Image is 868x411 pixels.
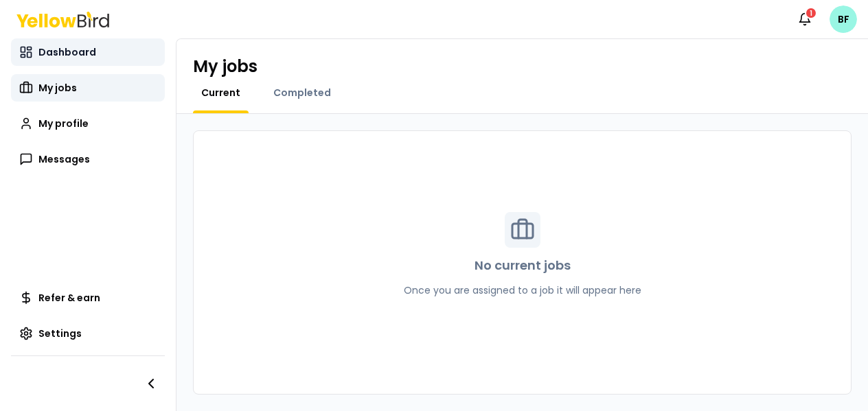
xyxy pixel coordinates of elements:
[830,5,857,33] span: BF
[404,283,641,297] p: Once you are assigned to a job it will appear here
[38,327,82,340] span: Settings
[193,86,249,99] a: Current
[265,86,339,99] a: Completed
[791,5,819,33] button: 1
[11,320,165,347] a: Settings
[38,117,89,130] span: My profile
[11,38,165,66] a: Dashboard
[11,145,165,173] a: Messages
[193,56,258,78] h1: My jobs
[38,291,100,305] span: Refer & earn
[805,7,817,19] div: 1
[273,86,331,99] span: Completed
[475,256,571,275] p: No current jobs
[38,81,77,95] span: My jobs
[38,152,90,166] span: Messages
[11,110,165,137] a: My profile
[11,74,165,102] a: My jobs
[201,86,240,99] span: Current
[38,45,96,59] span: Dashboard
[11,284,165,312] a: Refer & earn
